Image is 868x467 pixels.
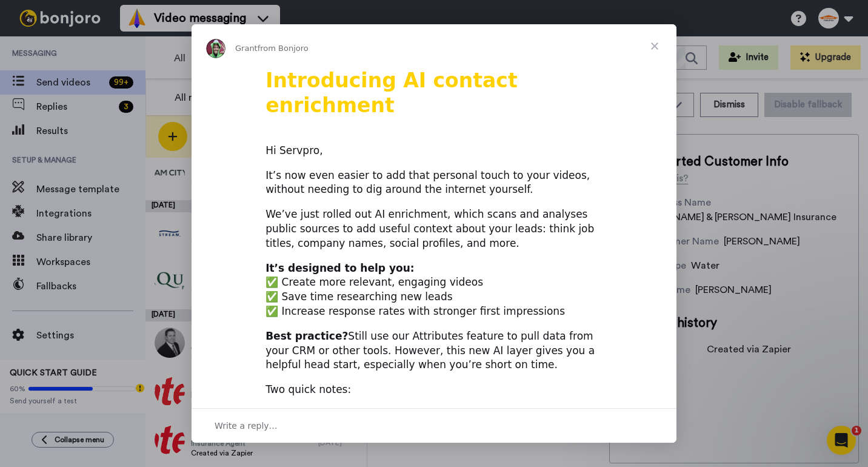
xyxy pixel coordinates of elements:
[265,262,414,274] b: It’s designed to help you:
[265,144,603,158] div: Hi Servpro,
[265,169,603,198] div: It’s now even easier to add that personal touch to your videos, without needing to dig around the...
[206,39,225,58] img: Profile image for Grant
[235,44,258,53] span: Grant
[265,383,603,397] div: Two quick notes:
[258,44,309,53] span: from Bonjoro
[633,24,676,68] span: Close
[192,408,676,443] div: Open conversation and reply
[265,261,603,319] div: ✅ Create more relevant, engaging videos ✅ Save time researching new leads ✅ Increase response rat...
[265,329,603,372] div: Still use our Attributes feature to pull data from your CRM or other tools. However, this new AI ...
[265,69,518,117] b: Introducing AI contact enrichment
[265,330,348,342] b: Best practice?
[215,418,278,434] span: Write a reply…
[265,207,603,250] div: We’ve just rolled out AI enrichment, which scans and analyses public sources to add useful contex...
